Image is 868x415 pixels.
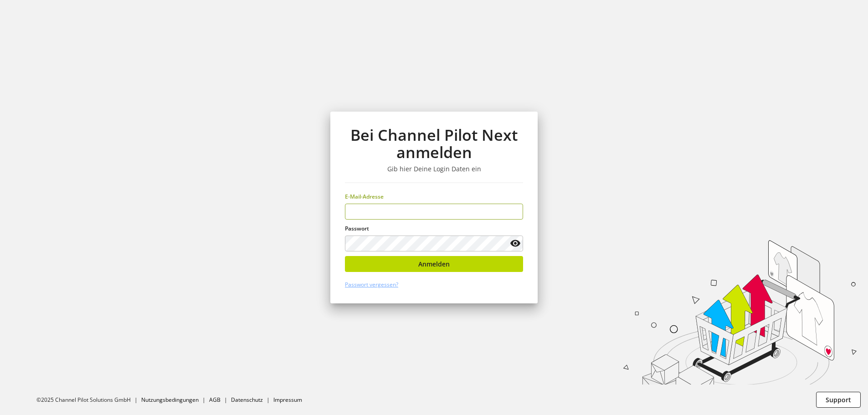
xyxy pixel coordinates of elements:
[345,225,369,232] span: Passwort
[141,396,199,404] a: Nutzungsbedingungen
[345,126,523,161] h1: Bei Channel Pilot Next anmelden
[345,281,398,288] a: Passwort vergessen?
[273,396,302,404] a: Impressum
[826,395,851,405] span: Support
[231,396,263,404] a: Datenschutz
[36,396,141,404] li: ©2025 Channel Pilot Solutions GmbH
[345,165,523,173] h3: Gib hier Deine Login Daten ein
[209,396,221,404] a: AGB
[816,392,861,408] button: Support
[418,259,450,269] span: Anmelden
[345,193,384,200] span: E-Mail-Adresse
[345,256,523,272] button: Anmelden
